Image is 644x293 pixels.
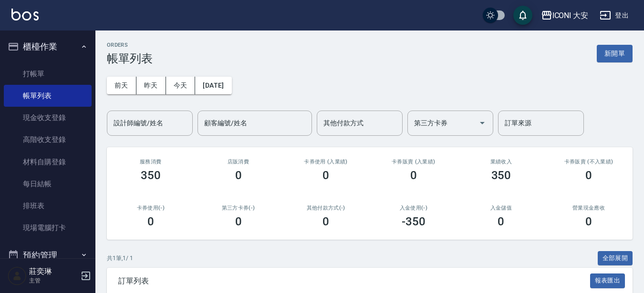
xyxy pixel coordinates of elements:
h5: 莊奕琳 [29,267,78,276]
a: 高階收支登錄 [4,129,92,151]
div: ICONI 大安 [552,10,589,21]
h3: 350 [141,169,161,182]
h2: ORDERS [107,42,153,48]
a: 新開單 [597,49,633,58]
h2: 入金儲值 [469,205,534,211]
button: ICONI 大安 [537,6,592,25]
h3: 0 [498,215,504,228]
a: 現金收支登錄 [4,107,92,129]
span: 訂單列表 [118,276,590,286]
a: 每日結帳 [4,173,92,195]
a: 排班表 [4,195,92,217]
h3: 服務消費 [118,159,183,165]
h2: 卡券使用 (入業績) [293,159,358,165]
button: Open [475,115,490,131]
h2: 卡券使用(-) [118,205,183,211]
button: 前天 [107,77,136,94]
button: 新開單 [597,45,633,62]
p: 共 1 筆, 1 / 1 [107,254,133,263]
button: 昨天 [136,77,166,94]
h3: 0 [585,169,592,182]
p: 主管 [29,276,78,285]
button: 全部展開 [598,251,633,266]
h2: 店販消費 [206,159,271,165]
a: 打帳單 [4,63,92,85]
h3: -350 [402,215,426,228]
button: 今天 [166,77,196,94]
a: 材料自購登錄 [4,151,92,173]
h2: 入金使用(-) [381,205,446,211]
h3: 0 [410,169,417,182]
a: 帳單列表 [4,85,92,107]
h3: 350 [491,169,511,182]
h2: 其他付款方式(-) [293,205,358,211]
h2: 第三方卡券(-) [206,205,271,211]
img: Person [8,266,27,285]
h2: 卡券販賣 (入業績) [381,159,446,165]
a: 現場電腦打卡 [4,217,92,239]
button: [DATE] [195,77,231,94]
button: 預約管理 [4,243,92,268]
h2: 營業現金應收 [556,205,621,211]
a: 報表匯出 [590,276,625,285]
h3: 0 [147,215,154,228]
button: 報表匯出 [590,273,625,288]
button: save [513,6,532,25]
button: 登出 [596,7,633,24]
h3: 0 [322,215,329,228]
h3: 0 [235,169,242,182]
h2: 卡券販賣 (不入業績) [556,159,621,165]
h2: 業績收入 [469,159,534,165]
h3: 0 [235,215,242,228]
h3: 帳單列表 [107,52,153,65]
h3: 0 [585,215,592,228]
h3: 0 [322,169,329,182]
img: Logo [11,9,39,20]
button: 櫃檯作業 [4,34,92,59]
